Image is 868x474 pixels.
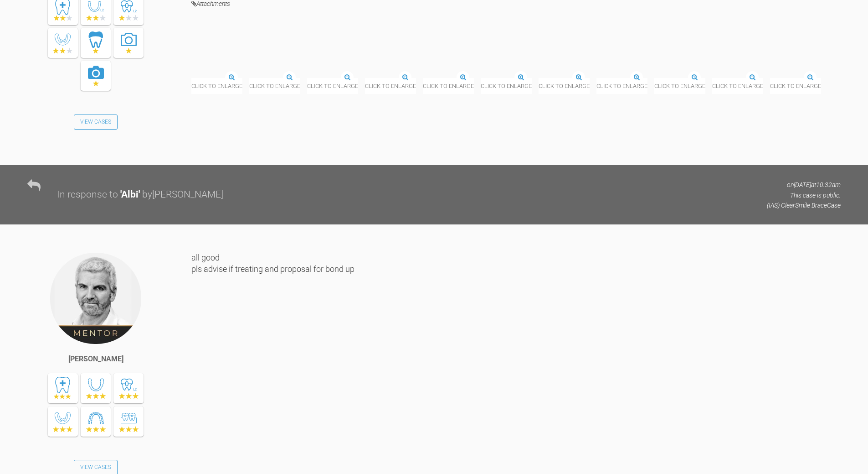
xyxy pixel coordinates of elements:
a: View Cases [74,115,118,130]
span: Click to enlarge [712,78,763,94]
span: Click to enlarge [654,78,705,94]
div: [PERSON_NAME] [68,353,123,365]
span: Click to enlarge [365,78,416,94]
span: Click to enlarge [481,78,532,94]
p: on [DATE] at 10:32am [767,180,841,190]
span: Click to enlarge [191,78,242,94]
p: This case is public. [767,190,841,200]
img: Ross Hobson [49,252,142,345]
span: Click to enlarge [539,78,590,94]
span: Click to enlarge [770,78,821,94]
p: (IAS) ClearSmile Brace Case [767,200,841,210]
span: Click to enlarge [307,78,358,94]
span: Click to enlarge [596,78,647,94]
span: Click to enlarge [423,78,474,94]
div: ' Albi ' [120,187,140,203]
span: Click to enlarge [249,78,300,94]
div: by [PERSON_NAME] [142,187,223,203]
div: In response to [57,187,118,203]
